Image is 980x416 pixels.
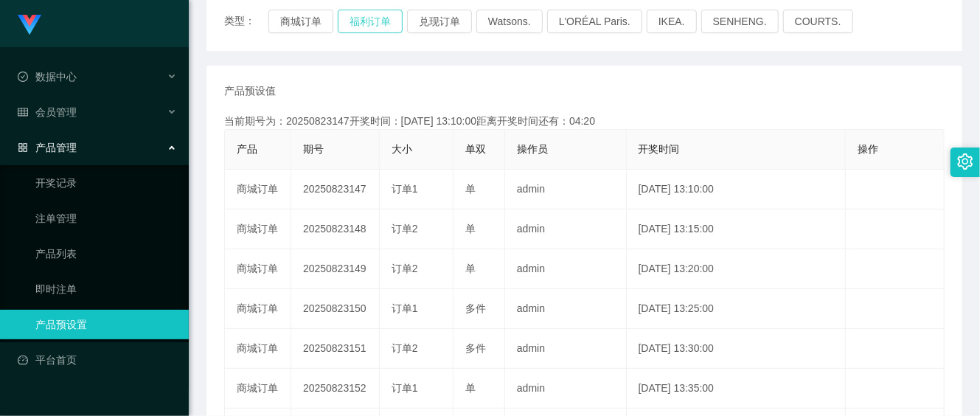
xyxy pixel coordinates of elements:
[465,342,486,354] span: 多件
[465,263,476,274] span: 单
[465,223,476,235] span: 单
[18,71,77,83] span: 数据中心
[505,249,627,289] td: admin
[291,170,380,209] td: 20250823147
[547,10,642,33] button: L'ORÉAL Paris.
[957,153,973,170] i: 图标: setting
[505,289,627,329] td: admin
[225,209,291,249] td: 商城订单
[627,369,846,409] td: [DATE] 13:35:00
[35,168,177,198] a: 开奖记录
[35,204,177,233] a: 注单管理
[517,143,548,155] span: 操作员
[627,289,846,329] td: [DATE] 13:25:00
[465,183,476,195] span: 单
[291,369,380,409] td: 20250823152
[225,329,291,369] td: 商城订单
[224,10,268,33] span: 类型：
[392,223,418,235] span: 订单2
[627,329,846,369] td: [DATE] 13:30:00
[225,289,291,329] td: 商城订单
[701,10,779,33] button: SENHENG.
[268,10,333,33] button: 商城订单
[627,249,846,289] td: [DATE] 13:20:00
[505,329,627,369] td: admin
[237,143,257,155] span: 产品
[392,143,412,155] span: 大小
[225,249,291,289] td: 商城订单
[303,143,324,155] span: 期号
[505,209,627,249] td: admin
[505,170,627,209] td: admin
[18,107,28,117] i: 图标: table
[627,209,846,249] td: [DATE] 13:15:00
[392,302,418,314] span: 订单1
[35,310,177,339] a: 产品预设置
[224,83,276,99] span: 产品预设值
[18,142,28,153] i: 图标: appstore-o
[291,329,380,369] td: 20250823151
[18,142,77,153] span: 产品管理
[505,369,627,409] td: admin
[18,15,41,35] img: logo.9652507e.png
[639,143,680,155] span: 开奖时间
[225,369,291,409] td: 商城订单
[291,209,380,249] td: 20250823148
[407,10,472,33] button: 兑现订单
[465,143,486,155] span: 单双
[225,170,291,209] td: 商城订单
[18,72,28,82] i: 图标: check-circle-o
[392,183,418,195] span: 订单1
[35,239,177,268] a: 产品列表
[35,274,177,304] a: 即时注单
[338,10,403,33] button: 福利订单
[18,106,77,118] span: 会员管理
[392,342,418,354] span: 订单2
[858,143,878,155] span: 操作
[291,249,380,289] td: 20250823149
[465,382,476,394] span: 单
[291,289,380,329] td: 20250823150
[18,345,177,375] a: 图标: dashboard平台首页
[627,170,846,209] td: [DATE] 13:10:00
[476,10,543,33] button: Watsons.
[224,114,945,129] div: 当前期号为：20250823147开奖时间：[DATE] 13:10:00距离开奖时间还有：04:20
[783,10,853,33] button: COURTS.
[465,302,486,314] span: 多件
[392,382,418,394] span: 订单1
[647,10,697,33] button: IKEA.
[392,263,418,274] span: 订单2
